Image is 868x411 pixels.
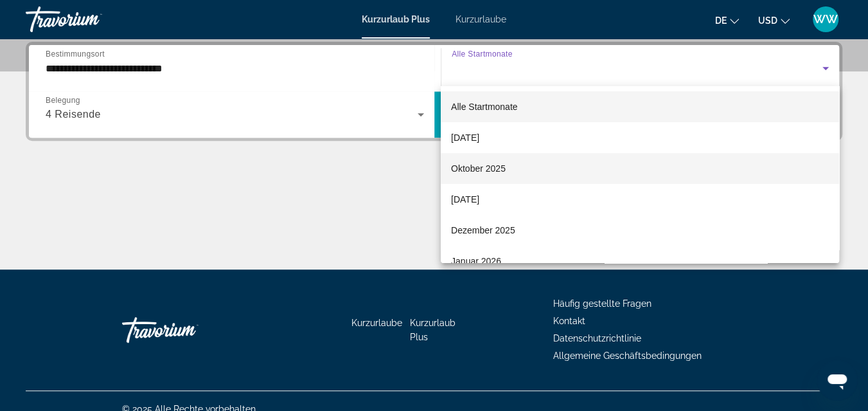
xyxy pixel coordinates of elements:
[451,225,515,235] font: Dezember 2025
[451,256,501,266] font: Januar 2026
[451,163,506,174] font: Oktober 2025
[451,194,479,205] font: [DATE]
[451,132,479,143] font: [DATE]
[817,360,858,401] iframe: Schaltfläche zum Öffnen des Messaging-Fensters
[451,102,518,112] span: Alle Startmonate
